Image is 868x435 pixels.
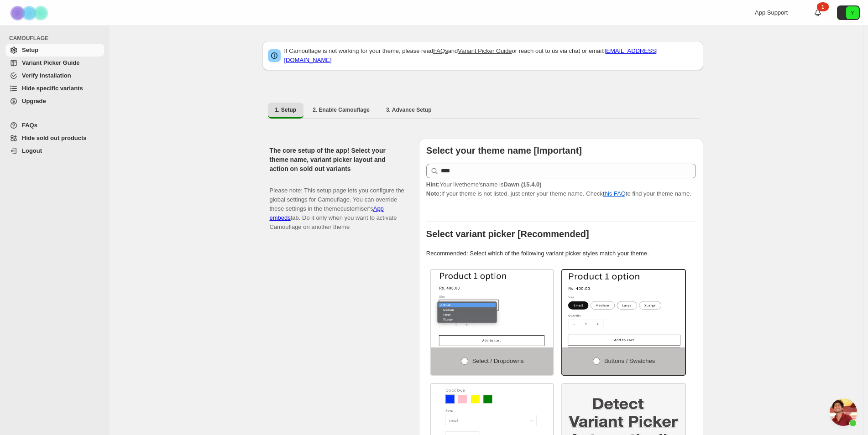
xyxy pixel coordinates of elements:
a: FAQs [5,119,104,132]
span: Variant Picker Guide [22,59,79,66]
span: Buttons / Swatches [604,357,655,364]
span: Hide specific variants [22,85,83,92]
strong: Note: [426,190,441,197]
a: Logout [5,145,104,157]
a: Upgrade [5,95,104,108]
span: Select / Dropdowns [472,357,524,364]
a: Variant Picker Guide [458,47,512,54]
p: Please note: This setup page lets you configure the global settings for Camouflage. You can overr... [270,177,404,232]
a: Hide specific variants [5,82,104,95]
a: Verify Installation [5,69,104,82]
strong: Dawn (15.4.0) [503,181,541,188]
a: this FAQ [603,190,626,197]
span: FAQs [22,122,37,129]
span: Logout [22,147,42,154]
p: If your theme is not listed, just enter your theme name. Check to find your theme name. [426,180,696,198]
img: Camouflage [7,0,53,26]
strong: Hint: [426,181,440,188]
a: FAQs [433,47,448,54]
span: 2. Enable Camouflage [313,106,370,114]
button: Avatar with initials Y [837,5,860,20]
a: Hide sold out products [5,132,104,145]
span: Setup [22,47,38,53]
span: 1. Setup [275,106,297,114]
text: Y [851,10,854,16]
span: 3. Advance Setup [386,106,432,114]
p: If Camouflage is not working for your theme, please read and or reach out to us via chat or email: [284,47,698,65]
span: Verify Installation [22,72,71,79]
img: Select / Dropdowns [431,270,554,347]
span: Your live theme's name is [426,181,542,188]
span: CAMOUFLAGE [9,35,105,42]
span: Upgrade [22,98,46,104]
span: App Support [755,9,788,16]
a: Setup [5,44,104,57]
b: Select your theme name [Important] [426,145,582,155]
span: Avatar with initials Y [846,6,859,19]
h2: The core setup of the app! Select your theme name, variant picker layout and action on sold out v... [270,146,404,173]
a: Variant Picker Guide [5,57,104,69]
span: Hide sold out products [22,135,87,141]
a: 1 [813,8,822,17]
p: Recommended: Select which of the following variant picker styles match your theme. [426,249,696,258]
div: 1 [817,2,829,11]
b: Select variant picker [Recommended] [426,229,589,239]
img: Buttons / Swatches [562,270,685,347]
a: Open chat [830,399,857,426]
